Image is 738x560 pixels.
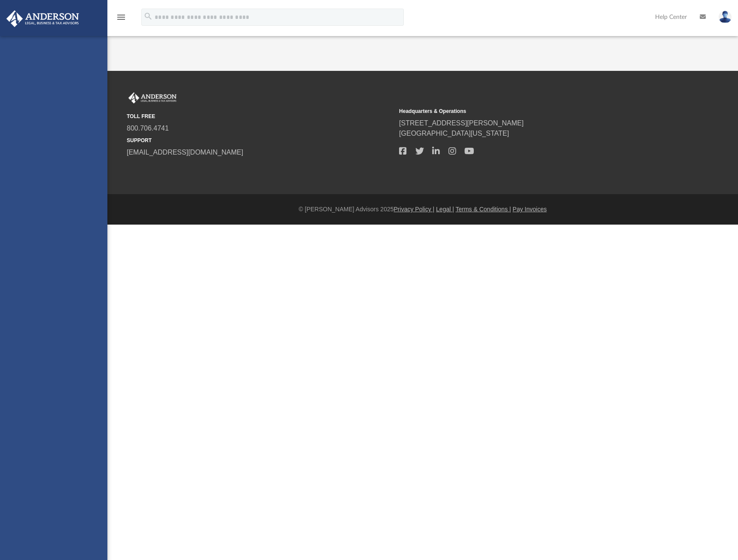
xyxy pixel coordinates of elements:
a: menu [116,16,126,22]
a: Privacy Policy | [394,206,435,213]
div: © [PERSON_NAME] Advisors 2025 [107,205,738,214]
img: Anderson Advisors Platinum Portal [127,92,178,103]
i: menu [116,12,126,22]
a: 800.706.4741 [127,125,169,132]
img: User Pic [719,11,732,23]
a: Pay Invoices [512,206,546,213]
i: search [143,12,153,21]
a: [STREET_ADDRESS][PERSON_NAME] [399,119,524,127]
small: TOLL FREE [127,113,393,120]
small: SUPPORT [127,137,393,144]
a: Terms & Conditions | [456,206,511,213]
a: [EMAIL_ADDRESS][DOMAIN_NAME] [127,149,243,156]
small: Headquarters & Operations [399,107,665,115]
img: Anderson Advisors Platinum Portal [4,10,82,27]
a: Legal | [436,206,454,213]
a: [GEOGRAPHIC_DATA][US_STATE] [399,130,509,137]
